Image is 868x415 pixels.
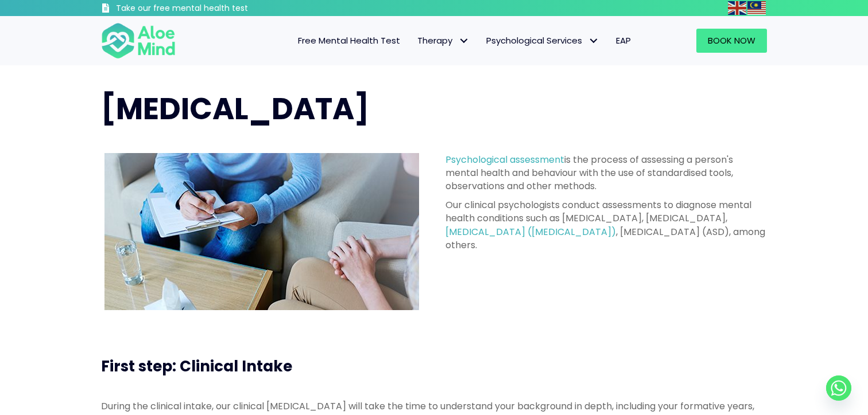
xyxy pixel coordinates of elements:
[101,3,309,16] a: Take our free mental health test
[298,34,400,46] span: Free Mental Health Test
[708,34,755,46] span: Book Now
[696,29,767,53] a: Book Now
[607,29,640,53] a: EAP
[445,153,767,193] p: is the process of assessing a person's mental health and behaviour with the use of standardised t...
[728,1,747,14] a: English
[409,29,478,53] a: TherapyTherapy: submenu
[585,33,602,49] span: Psychological Services: submenu
[191,29,640,53] nav: Menu
[747,1,767,14] a: Malay
[478,29,607,53] a: Psychological ServicesPsychological Services: submenu
[116,3,309,14] h3: Take our free mental health test
[289,29,409,53] a: Free Mental Health Test
[445,198,767,252] p: Our clinical psychologists conduct assessments to diagnose mental health conditions such as [MEDI...
[445,153,564,166] a: Psychological assessment
[455,33,472,49] span: Therapy: submenu
[417,34,469,46] span: Therapy
[486,34,599,46] span: Psychological Services
[728,1,746,15] img: en
[104,153,419,310] img: psychological assessment
[101,356,292,377] span: First step: Clinical Intake
[445,225,616,238] a: [MEDICAL_DATA] ([MEDICAL_DATA])
[616,34,631,46] span: EAP
[101,88,369,130] span: [MEDICAL_DATA]
[101,22,176,60] img: Aloe mind Logo
[747,1,766,15] img: ms
[826,375,851,401] a: Whatsapp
